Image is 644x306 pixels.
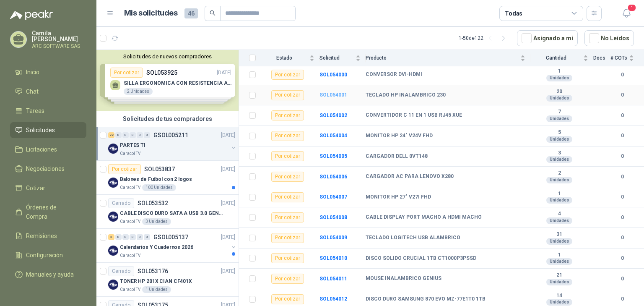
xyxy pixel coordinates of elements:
[610,173,634,181] b: 0
[366,92,446,99] b: TECLADO HP INALAMBRICO 230
[584,30,634,46] button: No Leídos
[26,164,65,173] span: Negociaciones
[124,7,178,19] h1: Mis solicitudes
[120,175,192,183] p: Balones de Futbol con 2 logos
[546,95,572,102] div: Unidades
[10,141,86,157] a: Licitaciones
[137,132,143,138] div: 0
[610,50,644,66] th: # COTs
[530,89,588,95] b: 20
[610,254,634,262] b: 0
[319,153,347,159] a: SOL054005
[120,252,140,259] p: Caracol TV
[96,50,239,111] div: Solicitudes de nuevos compradoresPor cotizarSOL053925[DATE] SILLA ERGONOMICA CON RESISTENCIA A 15...
[10,10,53,20] img: Logo peakr
[26,68,39,77] span: Inicio
[108,280,118,290] img: Company Logo
[271,253,304,263] div: Por cotizar
[115,132,122,138] div: 0
[10,267,86,282] a: Manuales y ayuda
[546,258,572,265] div: Unidades
[530,55,582,61] span: Cantidad
[610,234,634,242] b: 0
[459,31,510,45] div: 1 - 50 de 122
[319,92,347,98] a: SOL054001
[261,55,308,61] span: Estado
[10,103,86,119] a: Tareas
[26,145,57,154] span: Licitaciones
[108,234,114,240] div: 3
[142,218,171,225] div: 3 Unidades
[122,132,129,138] div: 0
[366,50,530,66] th: Producto
[261,50,319,66] th: Estado
[319,72,347,78] a: SOL054000
[319,112,347,118] b: SOL054002
[108,266,134,276] div: Cerrado
[271,90,304,100] div: Por cotizar
[530,129,588,136] b: 5
[271,172,304,182] div: Por cotizar
[10,122,86,138] a: Solicitudes
[546,238,572,245] div: Unidades
[130,132,136,138] div: 0
[108,164,141,174] div: Por cotizar
[319,214,347,220] a: SOL054008
[610,55,627,61] span: # COTs
[610,132,634,140] b: 0
[130,234,136,240] div: 0
[26,106,44,115] span: Tareas
[221,233,235,241] p: [DATE]
[144,132,150,138] div: 0
[366,214,482,221] b: CABLE DISPLAY PORT MACHO A HDMI MACHO
[610,214,634,222] b: 0
[100,53,235,60] button: Solicitudes de nuevos compradores
[10,84,86,99] a: Chat
[210,10,216,16] span: search
[96,195,239,229] a: CerradoSOL053532[DATE] Company LogoCABLE DISCO DURO SATA A USB 3.0 GENERICOCaracol TV3 Unidades
[32,30,86,42] p: Camila [PERSON_NAME]
[366,153,428,160] b: CARGADOR DELL 0VT148
[610,112,634,120] b: 0
[108,198,134,208] div: Cerrado
[610,152,634,160] b: 0
[142,286,171,293] div: 1 Unidades
[138,268,168,274] p: SOL053176
[120,218,140,225] p: Caracol TV
[221,165,235,173] p: [DATE]
[366,112,462,119] b: CONVERTIDOR C 11 EN 1 USB RJ45 XUE
[530,272,588,279] b: 21
[120,184,140,191] p: Caracol TV
[319,255,347,261] a: SOL054010
[271,131,304,141] div: Por cotizar
[546,217,572,224] div: Unidades
[96,111,239,127] div: Solicitudes de tus compradores
[319,276,347,282] a: SOL054011
[319,235,347,241] a: SOL054009
[319,174,347,180] a: SOL054006
[530,150,588,157] b: 3
[271,294,304,304] div: Por cotizar
[530,252,588,259] b: 1
[26,87,39,96] span: Chat
[138,200,168,206] p: SOL053532
[610,295,634,303] b: 0
[546,177,572,183] div: Unidades
[366,235,460,241] b: TECLADO LOGITECH USB ALAMBRICO
[366,194,431,201] b: MONITOR HP 27" V27I FHD
[26,270,74,279] span: Manuales y ayuda
[319,194,347,200] a: SOL054007
[530,231,588,238] b: 31
[108,246,118,256] img: Company Logo
[530,50,593,66] th: Cantidad
[546,75,572,81] div: Unidades
[108,232,237,259] a: 3 0 0 0 0 0 GSOL005137[DATE] Company LogoCalendarios Y Cuadernos 2026Caracol TV
[26,183,45,193] span: Cotizar
[546,299,572,306] div: Unidades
